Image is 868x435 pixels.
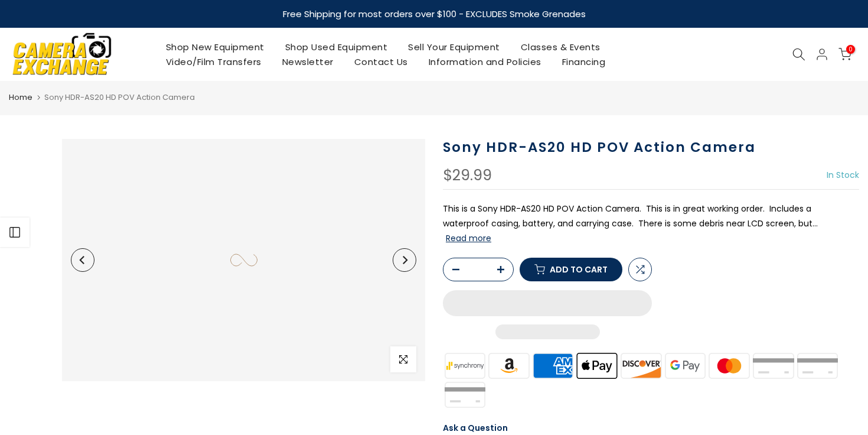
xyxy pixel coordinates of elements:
[443,202,859,246] p: This is a Sony HDR-AS20 HD POV Action Camera. This is in great working order. Includes a waterpro...
[827,169,859,181] span: In Stock
[44,92,195,103] span: Sony HDR-AS20 HD POV Action Camera
[531,351,575,380] img: american express
[443,351,487,380] img: synchrony
[275,40,398,54] a: Shop Used Equipment
[846,45,855,54] span: 0
[155,40,275,54] a: Shop New Equipment
[487,351,531,380] img: amazon payments
[9,92,32,103] a: Home
[550,265,608,274] span: Add to cart
[752,351,796,380] img: paypal
[393,248,416,272] button: Next
[443,168,492,183] div: $29.99
[418,54,552,69] a: Information and Policies
[446,233,491,244] button: Read more
[155,54,272,69] a: Video/Film Transfers
[283,8,586,20] strong: Free Shipping for most orders over $100 - EXCLUDES Smoke Grenades
[71,248,94,272] button: Previous
[575,351,619,380] img: apple pay
[838,48,851,61] a: 0
[619,351,664,380] img: discover
[398,40,511,54] a: Sell Your Equipment
[443,139,859,156] h1: Sony HDR-AS20 HD POV Action Camera
[552,54,616,69] a: Financing
[443,380,487,409] img: visa
[510,40,611,54] a: Classes & Events
[707,351,752,380] img: master
[272,54,344,69] a: Newsletter
[344,54,418,69] a: Contact Us
[795,351,840,380] img: shopify pay
[663,351,707,380] img: google pay
[443,422,508,434] a: Ask a Question
[520,258,622,281] button: Add to cart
